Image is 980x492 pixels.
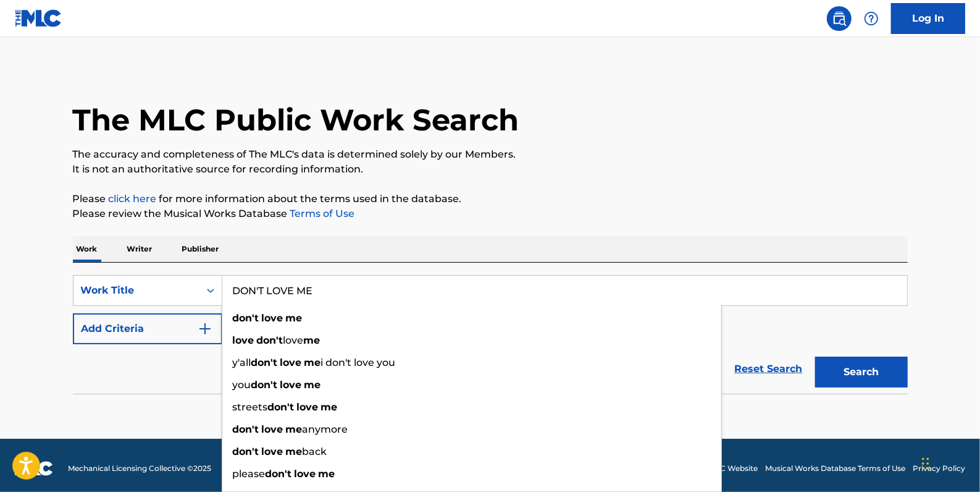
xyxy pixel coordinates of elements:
p: Please for more information about the terms used in the database. [73,192,908,206]
span: love [283,334,304,346]
strong: me [286,312,303,324]
strong: don't [233,423,259,435]
strong: love [295,468,316,480]
strong: love [262,423,283,435]
strong: love [297,401,319,413]
form: Search Form [73,275,908,394]
strong: love [262,446,283,457]
strong: me [304,357,321,368]
strong: love [233,334,254,346]
p: Writer [124,236,156,262]
strong: me [286,446,303,457]
img: help [864,11,879,26]
span: y'all [233,357,251,368]
div: Help [859,6,884,31]
p: It is not an authoritative source for recording information. [73,162,908,177]
button: Search [815,357,908,388]
strong: don't [266,468,292,480]
strong: love [280,357,302,368]
strong: don't [257,334,283,346]
strong: don't [251,357,278,368]
img: 9d2ae6d4665cec9f34b9.svg [198,321,212,336]
strong: me [321,401,338,413]
strong: me [304,379,321,391]
span: Mechanical Licensing Collective © 2025 [68,463,211,474]
strong: don't [251,379,278,391]
a: Public Search [827,6,852,31]
strong: love [262,312,283,324]
strong: me [319,468,335,480]
strong: me [286,423,303,435]
img: search [832,11,847,26]
h1: The MLC Public Work Search [73,101,519,138]
button: Add Criteria [73,313,222,344]
span: anymore [303,423,348,435]
div: Work Title [81,283,192,298]
p: Please review the Musical Works Database [73,206,908,221]
div: Drag [922,445,929,482]
a: Musical Works Database Terms of Use [765,463,905,474]
span: please [233,468,266,480]
p: The accuracy and completeness of The MLC's data is determined solely by our Members. [73,147,908,162]
p: Work [73,236,101,262]
strong: don't [268,401,295,413]
p: Publisher [178,236,223,262]
span: streets [233,401,268,413]
span: back [303,446,327,457]
a: Terms of Use [288,208,355,219]
a: The MLC Website [693,463,758,474]
strong: don't [233,446,259,457]
strong: love [280,379,302,391]
strong: don't [233,312,259,324]
a: click here [109,193,157,205]
span: i don't love you [321,357,396,368]
a: Reset Search [729,355,809,383]
iframe: Chat Widget [918,433,980,492]
span: you [233,379,251,391]
img: MLC Logo [15,9,62,27]
strong: me [304,334,320,346]
a: Log In [891,3,965,34]
a: Privacy Policy [913,463,965,474]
